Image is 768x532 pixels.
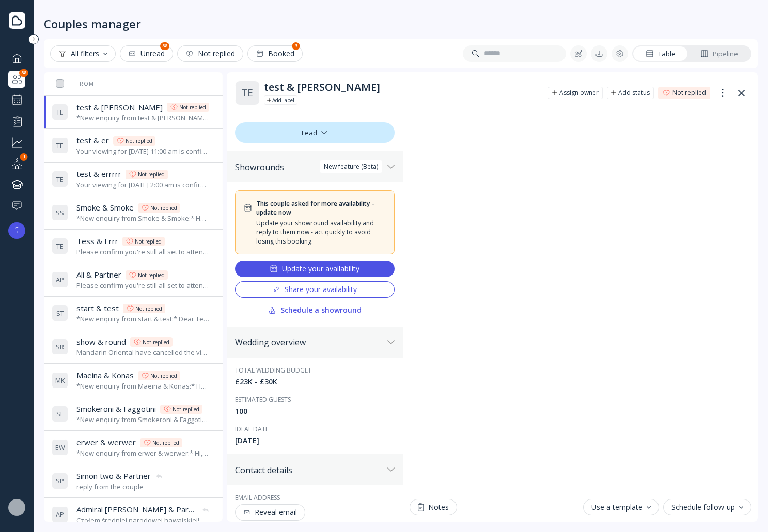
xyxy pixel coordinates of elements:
[52,271,68,288] div: A P
[185,50,235,58] div: Not replied
[235,406,395,416] div: 100
[135,237,162,246] div: Not replied
[76,214,210,223] div: *New enquiry from Smoke & Smoke:* Hello, We’re excited about the possibility of hosting our weddi...
[76,169,121,180] span: test & errrrr
[138,271,165,279] div: Not replied
[235,493,395,502] div: Email address
[173,405,199,413] div: Not replied
[76,336,126,347] span: show & round
[235,261,395,277] button: Update your availability
[76,314,210,324] div: *New enquiry from start & test:* Dear Team, Your venue has caught our eye for our upcoming weddin...
[76,515,210,525] div: Czołem średniej narodowej hawajskiej!
[272,285,357,294] div: Share your availability
[8,176,25,193] a: Knowledge hub
[235,122,395,143] div: Lead
[671,503,743,511] div: Schedule follow-up
[8,222,25,239] button: Upgrade options
[270,265,359,273] div: Update your availability
[256,199,386,217] div: This couple asked for more availability – update now
[76,281,210,291] div: Please confirm you're still all set to attend your viewing at [GEOGRAPHIC_DATA] on [DATE] 9:00 am
[8,92,25,108] div: Showrounds Scheduler
[235,162,384,172] div: Showrounds
[150,372,177,380] div: Not replied
[235,377,395,387] div: £23K - £30K
[247,45,303,62] button: Booked
[235,436,395,446] div: [DATE]
[52,372,68,389] div: M K
[76,303,119,314] span: start & test
[76,147,210,156] div: Your viewing for [DATE] 11:00 am is confirmed.
[256,219,386,245] div: Update your showround availability and reply to them now - act quickly to avoid losing this booking.
[235,366,395,375] div: Total wedding budget
[410,114,751,493] iframe: Chat
[76,370,134,381] span: Maeina & Konas
[150,204,177,212] div: Not replied
[8,50,25,67] a: Dashboard
[8,155,25,172] div: Your profile
[76,482,163,492] div: reply from the couple
[58,50,107,58] div: All filters
[120,45,173,62] button: Unread
[76,113,210,123] div: *New enquiry from test & [PERSON_NAME]:* Hi there! We were hoping to use the Bridebook calendar t...
[76,247,210,257] div: Please confirm you're still all set to attend your viewing at [GEOGRAPHIC_DATA] on [DATE] 2:00 pm.
[52,439,68,456] div: E W
[663,499,751,515] button: Schedule follow-up
[268,306,362,314] div: Schedule a showround
[143,338,169,346] div: Not replied
[264,81,540,93] div: test & [PERSON_NAME]
[76,448,210,458] div: *New enquiry from erwer & werwer:* Hi, We’re interested in your venue for our wedding! We would l...
[19,69,28,77] div: 88
[126,137,152,145] div: Not replied
[8,71,25,88] div: Couples manager
[52,338,68,355] div: S R
[52,137,68,154] div: T E
[76,202,134,213] span: Smoke & Smoke
[76,348,210,358] div: Mandarin Oriental have cancelled the viewing scheduled for [DATE] 12:00 PM
[292,42,300,50] div: 3
[559,89,599,97] div: Assign owner
[52,305,68,321] div: S T
[76,236,118,247] span: Tess & Errr
[76,504,197,515] span: Admiral [PERSON_NAME] & Partner
[235,302,395,318] button: Schedule a showround
[591,503,651,511] div: Use a template
[76,102,163,113] span: test & [PERSON_NAME]
[235,80,260,105] div: T E
[76,135,109,146] span: test & er
[8,155,25,172] a: Your profile1
[410,499,457,515] button: Notes
[646,49,676,59] div: Table
[235,425,395,433] div: Ideal date
[44,17,141,31] div: Couples manager
[76,404,156,414] span: Smokeroni & Faggotini
[235,465,384,475] div: Contact details
[76,381,210,391] div: *New enquiry from Maeina & Konas:* Hello, We’re excited about the possibility of hosting our wedd...
[8,71,25,88] a: Couples manager88
[52,104,68,120] div: T E
[52,238,68,254] div: T E
[76,269,121,280] span: Ali & Partner
[76,180,210,190] div: Your viewing for [DATE] 2:00 am is confirmed.
[152,439,179,447] div: Not replied
[8,112,25,130] a: Performance
[52,473,68,489] div: S P
[179,103,206,111] div: Not replied
[52,506,68,523] div: A P
[8,197,25,214] a: Help & support
[583,499,659,515] button: Use a template
[235,395,395,404] div: Estimated guests
[50,45,116,62] button: All filters
[138,170,165,179] div: Not replied
[235,337,384,347] div: Wedding overview
[8,134,25,151] a: Grow your business
[418,503,449,511] div: Notes
[76,437,136,448] span: erwer & werwer
[52,406,68,422] div: S F
[52,80,94,87] div: From
[20,153,28,161] div: 1
[52,204,68,221] div: S S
